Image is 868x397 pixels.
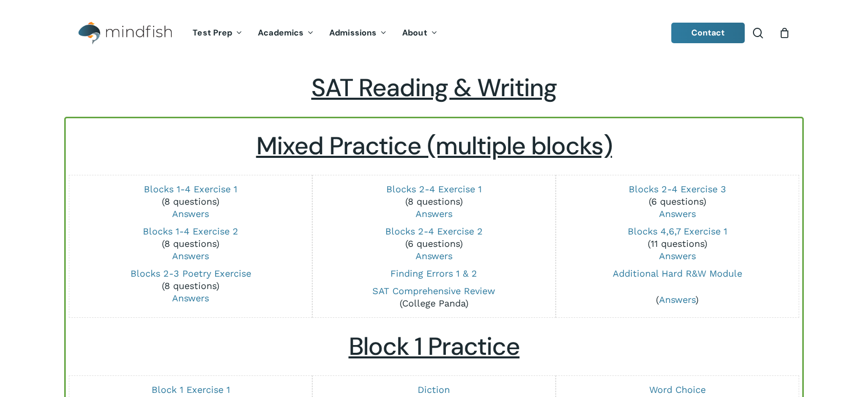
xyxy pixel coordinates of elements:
[402,27,427,38] span: About
[563,294,791,306] p: ( )
[172,250,209,261] a: Answers
[258,27,304,38] span: Academics
[250,29,322,38] a: Academics
[613,268,742,279] a: Additional Hard R&W Module
[390,268,477,279] a: Finding Errors 1 & 2
[563,225,791,262] p: (11 questions)
[77,183,305,220] p: (8 questions)
[416,208,452,219] a: Answers
[130,268,251,279] a: Blocks 2-3 Poetry Exercise
[659,250,696,261] a: Answers
[172,293,209,303] a: Answers
[563,183,791,220] p: (6 questions)
[320,285,548,310] p: (College Panda)
[691,27,725,38] span: Contact
[320,183,548,220] p: (8 questions)
[394,29,445,38] a: About
[311,71,557,104] span: SAT Reading & Writing
[418,384,450,395] a: Diction
[779,27,790,39] a: Cart
[659,294,695,305] a: Answers
[320,225,548,262] p: (6 questions)
[144,184,237,194] a: Blocks 1-4 Exercise 1
[372,285,495,296] a: SAT Comprehensive Review
[416,250,452,261] a: Answers
[193,27,232,38] span: Test Prep
[143,226,238,237] a: Blocks 1-4 Exercise 2
[185,14,445,52] nav: Main Menu
[671,23,745,43] a: Contact
[385,226,483,237] a: Blocks 2-4 Exercise 2
[386,184,482,194] a: Blocks 2-4 Exercise 1
[649,384,706,395] a: Word Choice
[256,130,612,162] u: Mixed Practice (multiple blocks)
[152,384,230,395] a: Block 1 Exercise 1
[629,184,726,194] a: Blocks 2-4 Exercise 3
[77,267,305,304] p: (8 questions)
[329,27,376,38] span: Admissions
[77,225,305,262] p: (8 questions)
[172,208,209,219] a: Answers
[349,330,520,363] u: Block 1 Practice
[659,208,696,219] a: Answers
[322,29,394,38] a: Admissions
[64,14,804,52] header: Main Menu
[628,226,727,237] a: Blocks 4,6,7 Exercise 1
[185,29,250,38] a: Test Prep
